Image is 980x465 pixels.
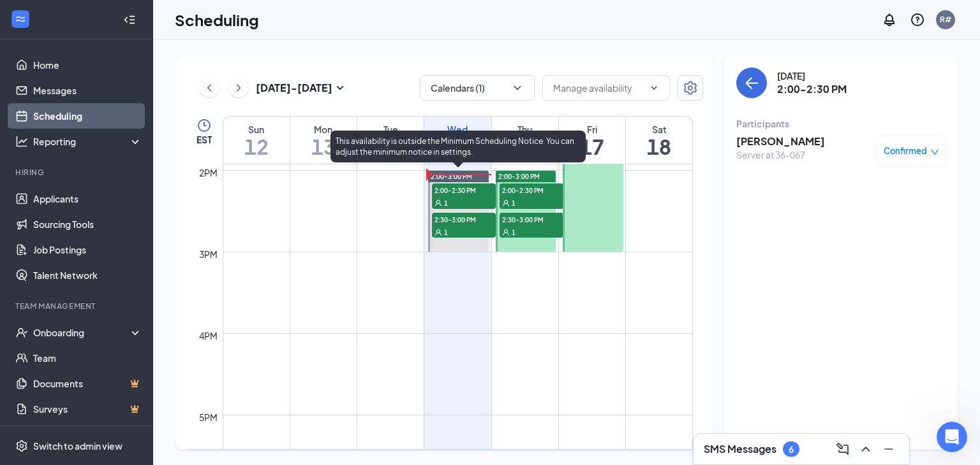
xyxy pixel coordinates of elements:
[559,117,625,164] a: October 17, 2025
[223,117,290,164] a: October 12, 2025
[940,14,951,25] div: R#
[33,396,142,422] a: SurveysCrown
[910,12,925,27] svg: QuestionInfo
[223,123,290,136] div: Sun
[15,167,140,178] div: Hiring
[736,134,825,148] h3: [PERSON_NAME]
[444,199,448,208] span: 1
[33,78,142,103] a: Messages
[420,75,535,101] button: Calendars (1)ChevronDown
[357,123,424,136] div: Tue
[200,78,219,97] button: ChevronLeft
[444,228,448,237] span: 1
[290,117,357,164] a: October 13, 2025
[33,371,142,396] a: DocumentsCrown
[33,135,143,148] div: Reporting
[15,301,140,311] div: Team Management
[835,441,850,457] svg: ComposeMessage
[175,9,259,31] h1: Scheduling
[290,123,357,136] div: Mon
[33,52,142,78] a: Home
[704,442,776,456] h3: SMS Messages
[434,229,442,236] svg: User
[512,228,516,237] span: 1
[626,117,692,164] a: October 18, 2025
[229,78,248,97] button: ChevronRight
[777,82,847,96] h3: 2:00-2:30 PM
[553,81,644,95] input: Manage availability
[33,345,142,371] a: Team
[833,439,853,459] button: ComposeMessage
[197,133,212,146] span: EST
[500,213,563,225] span: 2:30-3:00 PM
[33,262,142,288] a: Talent Network
[432,183,496,196] span: 2:00-2:30 PM
[33,237,142,262] a: Job Postings
[203,80,216,96] svg: ChevronLeft
[33,211,142,237] a: Sourcing Tools
[424,123,491,136] div: Wed
[559,136,625,157] h1: 17
[15,135,28,148] svg: Analysis
[502,229,510,236] svg: User
[678,75,703,101] button: Settings
[332,80,348,96] svg: SmallChevronDown
[879,439,899,459] button: Minimize
[197,247,220,261] div: 3pm
[683,80,698,96] svg: Settings
[33,440,122,452] div: Switch to admin view
[882,12,897,27] svg: Notifications
[14,13,27,25] svg: WorkstreamLogo
[33,103,142,129] a: Scheduling
[33,326,131,339] div: Onboarding
[492,123,558,136] div: Thu
[744,75,759,90] svg: ArrowLeft
[424,117,491,164] a: October 15, 2025
[736,68,767,98] button: back-button
[649,83,659,93] svg: ChevronDown
[498,172,540,181] span: 2:00-3:00 PM
[290,136,357,157] h1: 13
[858,441,873,457] svg: ChevronUp
[736,148,825,161] div: Server at 36-067
[434,199,442,207] svg: User
[884,145,927,157] span: Confirmed
[511,82,524,94] svg: ChevronDown
[15,440,28,452] svg: Settings
[512,199,516,208] span: 1
[15,326,28,339] svg: UserCheck
[626,136,692,157] h1: 18
[502,199,510,207] svg: User
[232,80,245,96] svg: ChevronRight
[33,186,142,211] a: Applicants
[330,131,586,162] div: This availability is outside the Minimum Scheduling Notice. You can adjust the minimum notice in ...
[357,117,424,164] a: October 14, 2025
[626,123,692,136] div: Sat
[937,422,967,452] iframe: Intercom live chat
[881,441,896,457] svg: Minimize
[197,410,220,424] div: 5pm
[123,13,136,26] svg: Collapse
[197,166,220,180] div: 2pm
[736,117,946,130] div: Participants
[223,136,290,157] h1: 12
[559,123,625,136] div: Fri
[256,81,332,95] h3: [DATE] - [DATE]
[777,69,847,82] div: [DATE]
[856,439,876,459] button: ChevronUp
[492,117,558,164] a: October 16, 2025
[930,148,939,157] span: down
[197,329,220,343] div: 4pm
[197,118,212,133] svg: Clock
[789,444,794,455] div: 6
[431,172,472,181] span: 2:00-3:00 PM
[500,183,563,196] span: 2:00-2:30 PM
[432,213,496,225] span: 2:30-3:00 PM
